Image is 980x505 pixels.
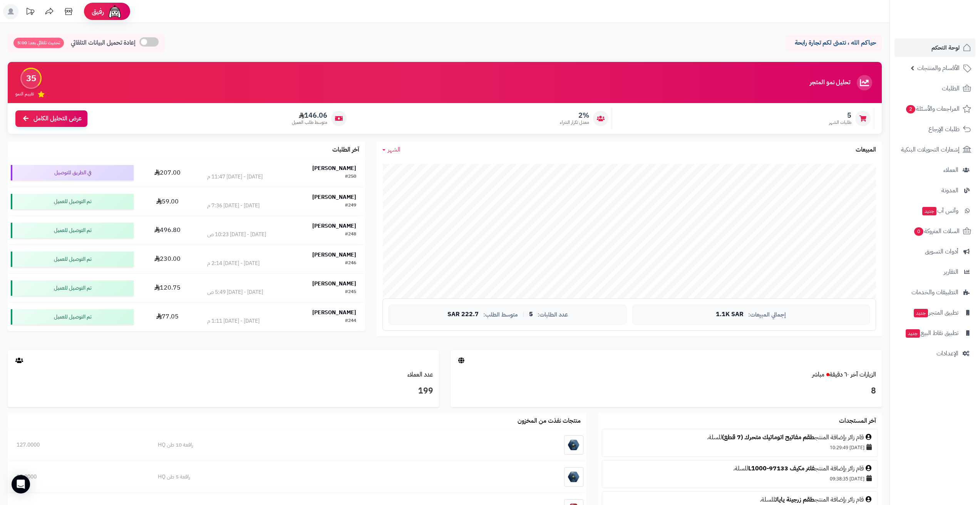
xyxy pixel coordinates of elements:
a: تطبيق المتجرجديد [895,303,975,322]
span: 0 [914,227,923,236]
div: [DATE] 10:29:49 [606,442,874,453]
img: رافعة 10 طن HQ [564,435,583,455]
div: [DATE] - [DATE] 7:36 م [207,202,260,210]
span: المدونة [941,185,958,196]
span: المراجعات والأسئلة [905,103,960,114]
h3: 8 [456,385,876,398]
a: إشعارات التحويلات البنكية [895,140,975,159]
a: طلبات الإرجاع [895,120,975,138]
a: طقم زرجينة يايات [775,495,815,504]
span: إجمالي المبيعات: [748,312,786,318]
a: المراجعات والأسئلة2 [895,100,975,118]
div: [DATE] - [DATE] 5:49 ص [207,288,263,296]
span: رفيق [92,7,104,16]
div: [DATE] - [DATE] 11:47 م [207,173,263,181]
img: رافعة 5 طن HQ [564,467,583,487]
p: حياكم الله ، نتمنى لكم تجارة رابحة [791,38,876,47]
h3: آخر الطلبات [332,147,359,153]
a: الزيارات آخر ٦٠ دقيقةمباشر [812,370,876,379]
span: 5 [529,311,533,318]
strong: [PERSON_NAME] [312,164,356,172]
a: أدوات التسويق [895,242,975,261]
div: Open Intercom Messenger [12,475,30,493]
h3: تحليل نمو المتجر [810,79,850,86]
div: [DATE] - [DATE] 1:11 م [207,317,260,325]
strong: [PERSON_NAME] [312,222,356,230]
td: 230.00 [137,245,198,273]
a: السلات المتروكة0 [895,222,975,240]
div: #248 [345,231,356,238]
td: 207.00 [137,158,198,187]
div: رافعة 5 طن HQ [158,473,490,481]
div: [DATE] 09:38:35 [606,473,874,484]
a: الطلبات [895,79,975,98]
span: معدل تكرار الشراء [560,119,589,126]
h3: 199 [13,385,433,398]
div: #250 [345,173,356,181]
a: طقم مفاتيح اتوماتيك متحرك (7 قطع) [722,433,815,442]
div: قام زائر بإضافة المنتج للسلة. [606,495,874,504]
div: #249 [345,202,356,210]
div: #246 [345,260,356,267]
span: السلات المتروكة [913,226,960,237]
span: 2 [906,105,915,113]
strong: [PERSON_NAME] [312,308,356,317]
span: تطبيق المتجر [913,307,958,318]
span: إعادة تحميل البيانات التلقائي [71,38,136,47]
span: متوسط الطلب: [483,312,518,318]
a: لوحة التحكم [895,38,975,57]
strong: [PERSON_NAME] [312,193,356,201]
span: 222.7 SAR [447,311,479,318]
div: قام زائر بإضافة المنتج للسلة. [606,433,874,442]
strong: [PERSON_NAME] [312,251,356,259]
span: الأقسام والمنتجات [917,63,960,73]
a: وآتس آبجديد [895,202,975,220]
span: الشهر [388,145,400,154]
span: التطبيقات والخدمات [911,287,958,298]
a: تطبيق نقاط البيعجديد [895,324,975,342]
span: | [523,312,524,317]
span: أدوات التسويق [925,246,958,257]
td: 496.80 [137,216,198,245]
div: 85.0000 [17,473,140,481]
span: الإعدادات [936,348,958,359]
span: 146.06 [292,111,327,120]
div: في الطريق للتوصيل [11,165,134,180]
div: تم التوصيل للعميل [11,223,134,238]
span: تحديث تلقائي بعد: 5:00 [13,38,64,48]
td: 120.75 [137,274,198,302]
a: المدونة [895,181,975,200]
span: جديد [922,207,936,215]
span: إشعارات التحويلات البنكية [901,144,960,155]
a: فلتر مكيف 97133-L1000 [748,464,815,473]
div: تم التوصيل للعميل [11,252,134,267]
span: 1.1K SAR [716,311,744,318]
span: متوسط طلب العميل [292,119,327,126]
span: الطلبات [942,83,960,94]
a: الشهر [382,145,400,154]
span: 2% [560,111,589,120]
h3: آخر المستجدات [839,418,876,425]
span: العملاء [943,165,958,175]
a: العملاء [895,161,975,179]
span: طلبات الإرجاع [928,124,960,135]
span: طلبات الشهر [829,119,851,126]
div: #244 [345,317,356,325]
div: 127.0000 [17,441,140,449]
h3: منتجات نفذت من المخزون [518,418,581,425]
span: لوحة التحكم [931,42,960,53]
a: تحديثات المنصة [20,4,40,21]
span: جديد [906,329,920,338]
td: 77.05 [137,303,198,331]
span: التقارير [944,267,958,277]
span: عرض التحليل الكامل [34,114,82,123]
span: 5 [829,111,851,120]
small: مباشر [812,370,824,379]
a: عدد العملاء [407,370,433,379]
div: قام زائر بإضافة المنتج للسلة. [606,464,874,473]
a: التقارير [895,263,975,281]
div: تم التوصيل للعميل [11,280,134,296]
strong: [PERSON_NAME] [312,280,356,288]
span: وآتس آب [921,205,958,216]
a: عرض التحليل الكامل [15,110,87,127]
